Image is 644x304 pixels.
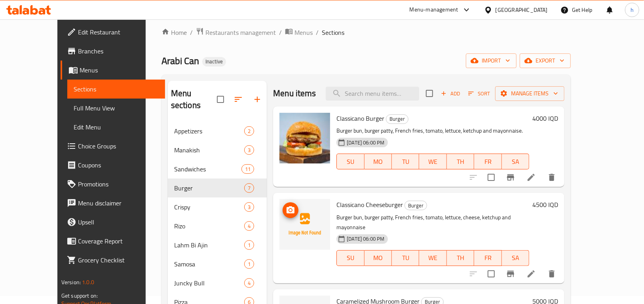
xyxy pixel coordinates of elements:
span: Manakish [174,145,244,155]
span: 1 [245,260,254,268]
button: FR [474,250,502,266]
span: Select all sections [212,91,229,108]
h2: Menu sections [171,87,217,111]
button: import [466,53,517,68]
button: upload picture [283,202,298,218]
h2: Menu items [273,87,316,99]
span: Coupons [78,160,159,170]
a: Home [161,28,187,37]
div: Samosa1 [168,255,267,274]
span: Sandwiches [174,164,241,174]
div: Rizo4 [168,217,267,236]
p: Burger bun, burger patty, French fries, tomato, lettuce, cheese, ketchup and mayonnaise [336,213,529,232]
a: Edit menu item [526,173,536,182]
span: MO [368,252,389,264]
div: items [241,164,254,174]
a: Menu disclaimer [61,194,165,213]
span: Menu disclaimer [78,198,159,208]
a: Upsell [61,213,165,232]
span: 4 [245,222,254,230]
span: Restaurants management [205,28,276,37]
button: Branch-specific-item [501,168,520,187]
span: Crispy [174,202,244,212]
button: TH [447,250,474,266]
span: Inactive [202,58,226,65]
span: Burger [174,183,244,193]
div: items [244,202,254,212]
span: Sort sections [229,90,248,109]
span: TH [450,252,471,264]
span: export [526,56,564,66]
span: 11 [242,165,254,173]
span: Upsell [78,217,159,227]
span: Select to update [483,169,500,186]
span: Rizo [174,221,244,231]
span: Menus [294,28,313,37]
span: TH [450,156,471,167]
button: TH [447,154,474,169]
span: Full Menu View [74,103,159,113]
button: SU [336,154,364,169]
a: Full Menu View [67,99,165,118]
span: Sections [74,84,159,94]
span: 7 [245,184,254,192]
span: SU [340,156,361,167]
h6: 4000 IQD [532,113,558,124]
div: Inactive [202,57,226,66]
li: / [190,28,193,37]
div: Juncky Bull4 [168,274,267,293]
a: Grocery Checklist [61,251,165,270]
span: h [631,6,634,14]
span: Appetizers [174,126,244,136]
span: Grocery Checklist [78,255,159,265]
span: Burger [405,201,427,210]
div: [GEOGRAPHIC_DATA] [496,6,548,14]
div: Appetizers2 [168,122,267,141]
li: / [316,28,319,37]
a: Edit menu item [526,269,536,279]
span: Sort items [463,87,495,100]
button: delete [542,264,561,283]
span: Classicano Cheeseburger [336,199,403,211]
div: items [244,259,254,269]
span: Sort [468,89,490,98]
span: Add item [438,87,463,100]
div: Burger [405,201,427,210]
span: Choice Groups [78,141,159,151]
span: SA [505,156,526,167]
div: items [244,145,254,155]
span: Promotions [78,179,159,189]
span: Menus [80,65,159,75]
span: Edit Restaurant [78,27,159,37]
button: FR [474,154,502,169]
span: Add [440,89,461,98]
span: WE [422,156,443,167]
div: Menu-management [410,5,458,15]
span: Juncky Bull [174,278,244,288]
span: FR [477,156,498,167]
span: Manage items [502,89,558,99]
a: Menus [285,27,313,38]
span: 2 [245,127,254,135]
button: delete [542,168,561,187]
span: Burger [386,114,408,123]
input: search [326,87,419,101]
a: Promotions [61,175,165,194]
div: items [244,126,254,136]
span: Edit Menu [74,122,159,132]
button: Branch-specific-item [501,264,520,283]
img: Classicano Burger [279,113,330,163]
button: WE [419,154,446,169]
a: Menus [61,61,165,80]
span: FR [477,252,498,264]
span: Sections [322,28,344,37]
a: Choice Groups [61,137,165,156]
div: Crispy3 [168,198,267,217]
button: MO [365,250,392,266]
span: 1 [245,241,254,249]
button: SA [502,250,529,266]
img: Classicano Cheeseburger [279,199,330,250]
span: Coverage Report [78,236,159,246]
